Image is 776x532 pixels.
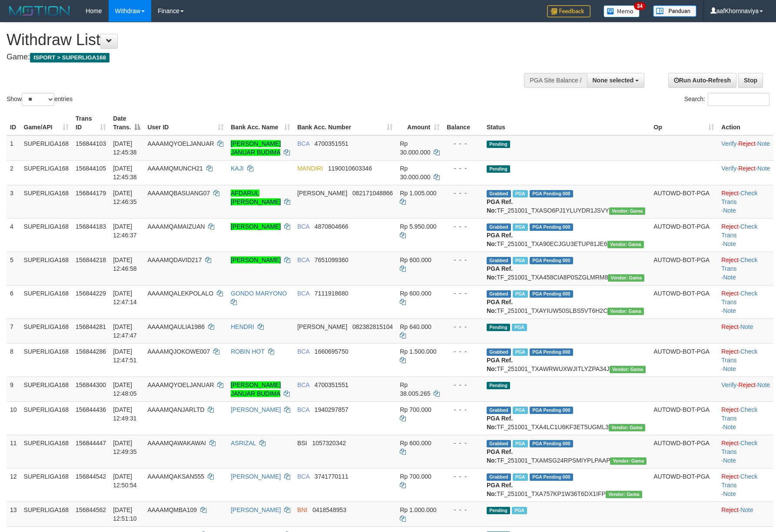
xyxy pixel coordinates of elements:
td: · · [718,468,773,502]
span: ISPORT > SUPERLIGA168 [30,53,109,62]
span: [DATE] 12:47:47 [113,323,137,339]
b: PGA Ref. No: [487,198,513,214]
a: [PERSON_NAME] JANUAR BUDIMA [231,381,281,397]
img: panduan.png [653,5,696,17]
td: SUPERLIGA168 [20,319,73,343]
th: Bank Acc. Number: activate to sort column ascending [294,111,396,135]
td: 4 [7,218,20,252]
a: Note [723,307,736,314]
a: Verify [721,165,736,172]
td: SUPERLIGA168 [20,502,73,526]
a: Note [723,365,736,372]
span: Marked by aafheankoy [513,190,528,197]
td: · · [718,401,773,435]
a: KAJI [231,165,244,172]
span: [DATE] 12:49:35 [113,440,137,455]
span: Copy 1940297857 to clipboard [315,406,348,413]
span: [PERSON_NAME] [297,323,347,330]
a: Check Trans [721,223,757,239]
a: [PERSON_NAME] [231,223,281,230]
span: [DATE] 12:46:37 [113,223,137,239]
td: · · [718,343,773,377]
span: PGA Pending [530,407,573,414]
span: Grabbed [487,190,511,197]
span: BCA [297,348,309,355]
td: 13 [7,502,20,526]
td: TF_251001_TXAMSG24RPSMIYPLPAAP [483,435,650,468]
td: AUTOWD-BOT-PGA [650,435,718,468]
span: Vendor URL: https://trx31.1velocity.biz [610,457,647,465]
span: Rp 5.950.000 [400,223,436,230]
a: Check Trans [721,440,757,455]
th: Op: activate to sort column ascending [650,111,718,135]
td: · · [718,252,773,285]
span: PGA Pending [530,257,573,264]
span: BCA [297,381,309,388]
span: Grabbed [487,348,511,356]
a: HENDRI [231,323,254,330]
span: Vendor URL: https://trx31.1velocity.biz [609,207,646,215]
span: Pending [487,382,510,389]
b: PGA Ref. No: [487,265,513,281]
a: Check Trans [721,348,757,364]
span: AAAAMQAWAKAWAI [147,440,206,447]
span: AAAAMQANJARLTD [147,406,204,413]
span: Grabbed [487,257,511,264]
span: PGA Pending [530,290,573,298]
span: [DATE] 12:49:31 [113,406,137,422]
td: AUTOWD-BOT-PGA [650,285,718,319]
span: Marked by aafsoycanthlai [513,290,528,298]
b: PGA Ref. No: [487,482,513,497]
td: 10 [7,401,20,435]
a: Check Trans [721,256,757,272]
span: BCA [297,473,309,480]
a: [PERSON_NAME] [231,473,281,480]
span: Grabbed [487,290,511,298]
span: [DATE] 12:47:51 [113,348,137,364]
div: - - - [447,472,480,481]
span: [DATE] 12:47:14 [113,290,137,305]
span: BNI [297,506,307,513]
span: Copy 3741770111 to clipboard [315,473,348,480]
span: [DATE] 12:46:35 [113,190,137,205]
span: Rp 1.500.000 [400,348,436,355]
span: Copy 7111918680 to clipboard [315,290,348,297]
div: - - - [447,347,480,356]
th: Action [718,111,773,135]
th: Date Trans.: activate to sort column descending [109,111,144,135]
span: [DATE] 12:45:38 [113,140,137,156]
td: SUPERLIGA168 [20,343,73,377]
span: [DATE] 12:50:54 [113,473,137,489]
span: [DATE] 12:48:05 [113,381,137,397]
a: Note [723,457,736,464]
span: Rp 600.000 [400,256,431,263]
span: PGA Pending [530,348,573,356]
span: BCA [297,406,309,413]
td: SUPERLIGA168 [20,468,73,502]
span: Copy 082171048866 to clipboard [352,190,393,197]
a: Stop [738,73,763,88]
span: AAAAMQAKSAN555 [147,473,204,480]
span: Pending [487,141,510,148]
span: BSI [297,440,307,447]
td: 6 [7,285,20,319]
div: - - - [447,289,480,298]
a: Note [723,207,736,214]
a: Reject [721,323,739,330]
a: Verify [721,140,736,147]
span: 156844105 [76,165,106,172]
td: AUTOWD-BOT-PGA [650,218,718,252]
a: Reject [738,381,756,388]
span: AAAAMQJOKOWE007 [147,348,210,355]
span: Marked by aafsoycanthlai [513,257,528,264]
td: 11 [7,435,20,468]
span: Rp 700.000 [400,473,431,480]
span: BCA [297,140,309,147]
span: 156844447 [76,440,106,447]
span: Rp 600.000 [400,440,431,447]
td: · · [718,160,773,185]
span: 156844286 [76,348,106,355]
div: - - - [447,381,480,389]
span: 156844542 [76,473,106,480]
td: TF_251001_TXA757KP1W36T6DX1IFP [483,468,650,502]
